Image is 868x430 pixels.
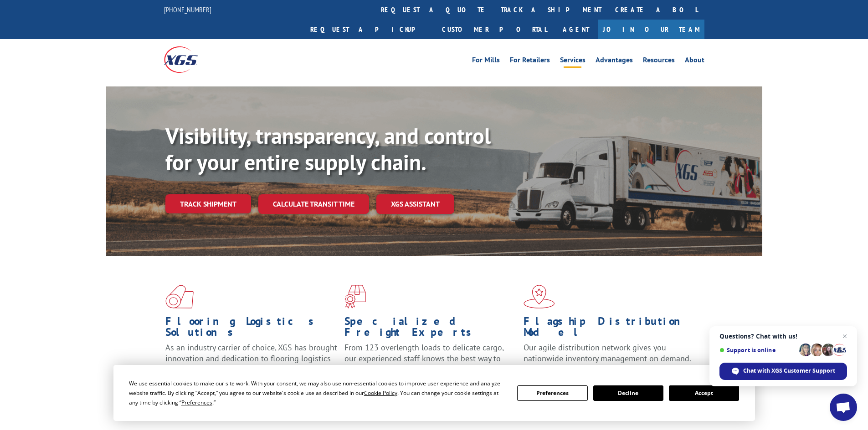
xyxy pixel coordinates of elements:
div: Chat with XGS Customer Support [719,363,847,380]
h1: Flagship Distribution Model [524,316,696,342]
a: Track shipment [165,194,251,213]
img: xgs-icon-flagship-distribution-model-red [524,285,555,309]
a: Advantages [596,56,633,66]
h1: Flooring Logistics Solutions [165,316,338,342]
span: Chat with XGS Customer Support [743,367,835,375]
h1: Specialized Freight Experts [344,316,517,342]
img: xgs-icon-total-supply-chain-intelligence-red [165,285,194,309]
span: Close chat [839,331,850,342]
a: Services [560,56,586,66]
div: Cookie Consent Prompt [113,365,755,421]
button: Accept [669,385,739,401]
a: Customer Portal [435,20,554,39]
span: Questions? Chat with us! [719,333,847,340]
button: Preferences [517,385,587,401]
a: Request a pickup [303,20,435,39]
span: As an industry carrier of choice, XGS has brought innovation and dedication to flooring logistics... [165,342,337,374]
a: For Retailers [510,56,550,66]
a: For Mills [472,56,500,66]
img: xgs-icon-focused-on-flooring-red [344,285,366,309]
button: Decline [593,385,663,401]
span: Our agile distribution network gives you nationwide inventory management on demand. [524,342,691,364]
a: [PHONE_NUMBER] [164,5,211,14]
div: We use essential cookies to make our site work. With your consent, we may also use non-essential ... [129,379,506,407]
span: Support is online [719,347,796,354]
div: Open chat [830,394,857,421]
a: About [685,56,704,66]
a: Join Our Team [598,20,704,39]
a: XGS ASSISTANT [376,194,454,214]
b: Visibility, transparency, and control for your entire supply chain. [165,121,491,176]
span: Preferences [181,399,212,406]
a: Resources [643,56,675,66]
span: Cookie Policy [364,389,397,397]
a: Agent [554,20,598,39]
p: From 123 overlength loads to delicate cargo, our experienced staff knows the best way to move you... [344,342,517,383]
a: Calculate transit time [258,194,369,214]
